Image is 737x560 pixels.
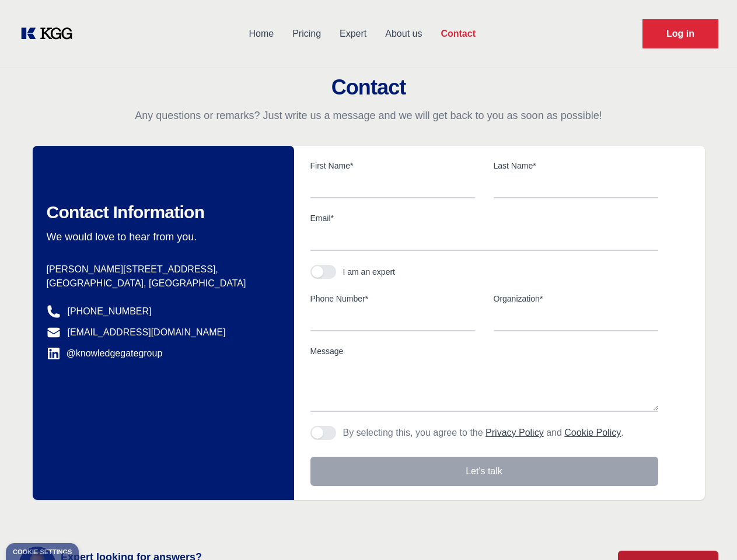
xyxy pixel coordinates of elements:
p: [GEOGRAPHIC_DATA], [GEOGRAPHIC_DATA] [47,276,275,290]
a: Pricing [283,19,330,49]
a: Request Demo [642,19,718,48]
a: Home [239,19,283,49]
label: Message [310,345,658,357]
div: Cookie settings [13,549,72,555]
a: [EMAIL_ADDRESS][DOMAIN_NAME] [68,325,226,339]
p: We would love to hear from you. [47,230,275,244]
label: Email* [310,212,658,224]
h2: Contact [14,76,723,99]
a: About us [376,19,431,49]
button: Let's talk [310,457,658,486]
label: Organization* [494,293,658,304]
div: I am an expert [343,266,396,278]
a: @knowledgegategroup [47,346,163,360]
h2: Contact Information [47,202,275,223]
p: By selecting this, you agree to the and . [343,426,624,440]
iframe: Chat Widget [679,504,737,560]
a: Privacy Policy [485,428,544,437]
p: Any questions or remarks? Just write us a message and we will get back to you as soon as possible! [14,108,723,123]
label: Last Name* [494,160,658,171]
a: Cookie Policy [564,428,621,437]
a: Contact [431,19,485,49]
p: [PERSON_NAME][STREET_ADDRESS], [47,262,275,276]
label: First Name* [310,160,475,171]
a: Expert [330,19,376,49]
a: [PHONE_NUMBER] [68,304,152,318]
a: KOL Knowledge Platform: Talk to Key External Experts (KEE) [19,24,82,43]
label: Phone Number* [310,293,475,304]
